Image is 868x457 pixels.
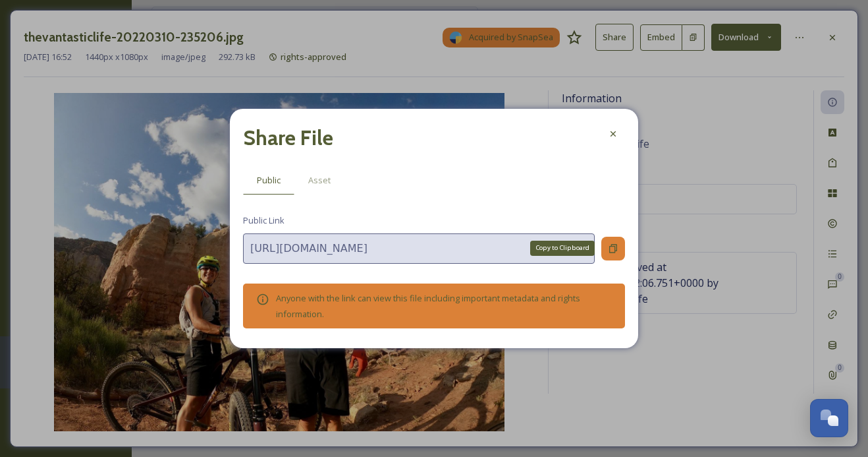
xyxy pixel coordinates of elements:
[276,292,580,320] span: Anyone with the link can view this file including important metadata and rights information.
[308,174,331,187] span: Asset
[257,174,281,187] span: Public
[810,399,848,437] button: Open Chat
[530,241,595,255] div: Copy to Clipboard
[243,122,333,154] h2: Share File
[243,214,285,227] span: Public Link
